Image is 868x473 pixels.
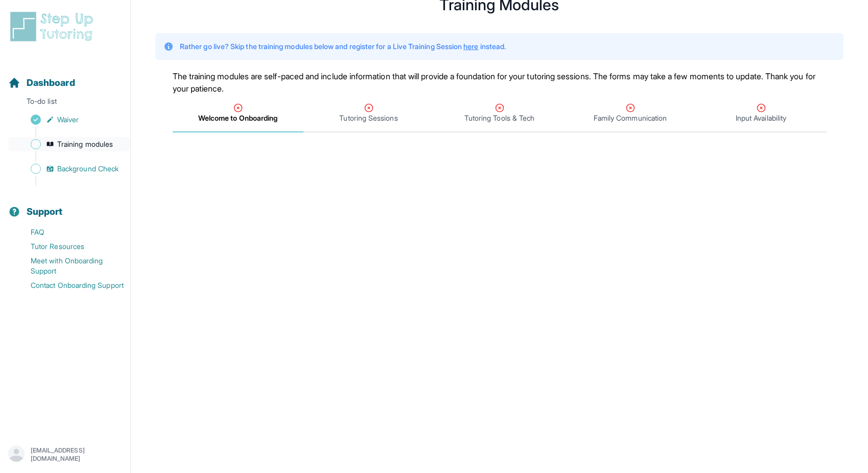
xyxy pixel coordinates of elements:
span: Welcome to Onboarding [198,113,277,123]
span: Family Communication [594,113,667,123]
span: Dashboard [27,76,75,90]
a: Waiver [8,112,130,127]
a: Background Check [8,162,130,176]
span: Background Check [57,164,119,174]
a: Training modules [8,137,130,151]
span: Support [27,205,63,219]
a: here [463,42,478,51]
a: Dashboard [8,76,75,90]
span: Input Availability [736,113,786,123]
a: Contact Onboarding Support [8,278,130,292]
a: Meet with Onboarding Support [8,254,130,278]
button: Dashboard [4,59,126,94]
a: Tutor Resources [8,239,130,254]
button: Support [4,188,126,223]
span: Waiver [57,115,79,125]
p: To-do list [4,96,126,110]
a: FAQ [8,225,130,239]
span: Tutoring Sessions [339,113,397,123]
p: Rather go live? Skip the training modules below and register for a Live Training Session instead. [180,41,506,52]
p: The training modules are self-paced and include information that will provide a foundation for yo... [173,70,827,95]
button: [EMAIL_ADDRESS][DOMAIN_NAME] [8,445,122,464]
nav: Tabs [173,95,827,132]
span: Training modules [57,139,113,149]
p: [EMAIL_ADDRESS][DOMAIN_NAME] [31,446,122,463]
img: logo [8,10,99,43]
span: Tutoring Tools & Tech [464,113,534,123]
